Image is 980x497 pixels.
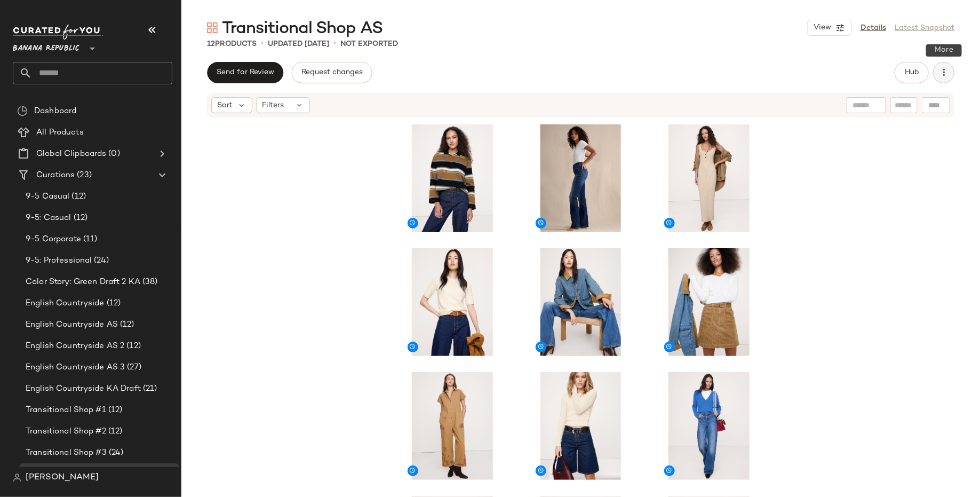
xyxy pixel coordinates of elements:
button: Send for Review [207,62,283,83]
span: • [261,37,264,50]
img: cn60269282.jpg [527,248,634,356]
span: (12) [118,319,134,331]
button: View [807,20,852,36]
span: (27) [125,361,141,374]
span: (0) [106,148,119,160]
img: cfy_white_logo.C9jOOHJF.svg [13,25,103,40]
div: Products [207,38,257,50]
span: English Countryside [26,297,105,310]
span: English Countryside KA Draft [26,383,141,395]
span: All Products [36,127,84,139]
span: Request changes [301,68,363,77]
span: Transitional Shop #3 [26,447,107,459]
img: cn59897859.jpg [399,248,506,356]
span: (24) [92,255,109,267]
img: cn59810532.jpg [656,124,763,232]
span: Sort [217,100,233,111]
img: cn60432773.jpg [656,248,763,356]
span: (38) [140,276,158,288]
span: Global Clipboards [36,148,106,160]
img: cn59839724.jpg [399,124,506,232]
span: English Countryside AS [26,319,118,331]
span: Transitional Shop #2 [26,425,106,438]
span: (12) [124,340,141,352]
img: cn59954927.jpg [656,372,763,480]
span: (24) [107,447,124,459]
span: Transitional Shop #1 [26,404,106,416]
span: (12) [106,425,123,438]
span: 9-5 Corporate [26,233,81,246]
img: cn58054411.jpg [527,372,634,480]
span: View [813,23,831,32]
p: updated [DATE] [268,38,329,50]
span: (12) [69,191,86,203]
img: cn60182263.jpg [399,372,506,480]
span: Curations [36,169,75,182]
span: Banana Republic [13,36,79,56]
span: 12 [207,40,215,48]
span: 9-5: Casual [26,212,71,224]
span: [PERSON_NAME] [26,471,99,484]
span: English Countryside AS 2 [26,340,124,352]
span: (11) [81,233,98,246]
span: (12) [71,212,88,224]
span: Dashboard [34,105,76,117]
img: svg%3e [207,22,218,33]
span: (21) [141,383,157,395]
span: 9-5 Casual [26,191,69,203]
span: (23) [75,169,92,182]
span: Filters [262,100,284,111]
span: English Countryside AS 3 [26,361,125,374]
img: svg%3e [13,474,21,482]
img: svg%3e [17,106,28,116]
span: Send for Review [216,68,274,77]
p: Not Exported [340,38,398,50]
span: Color Story: Green Draft 2 KA [26,276,140,288]
span: Hub [904,68,919,77]
span: (12) [106,404,123,416]
a: Details [861,22,886,34]
span: 9-5: Professional [26,255,92,267]
span: (12) [105,297,121,310]
span: • [333,37,336,50]
button: Request changes [292,62,372,83]
span: Transitional Shop AS [222,18,383,40]
img: cn60401859.jpg [527,124,634,232]
button: Hub [895,62,929,83]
